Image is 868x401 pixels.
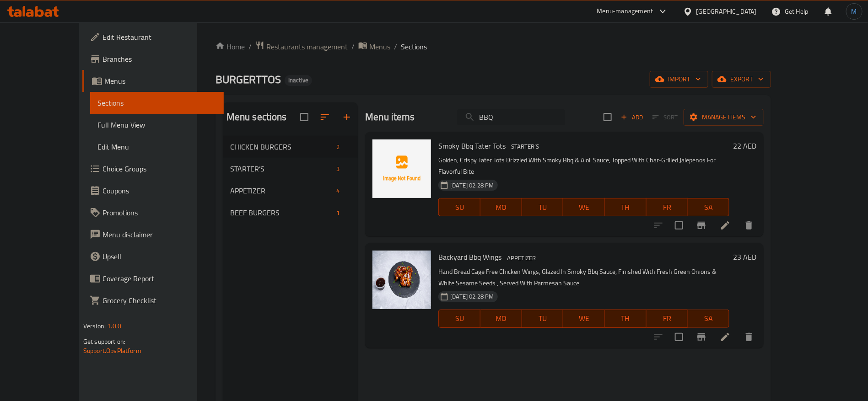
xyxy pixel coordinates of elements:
[372,251,431,309] img: Backyard Bbq Wings
[457,109,565,125] input: search
[223,202,358,224] div: BEEF BURGERS1
[223,180,358,202] div: APPETIZER4
[688,198,729,216] button: SA
[365,110,415,124] h2: Menu items
[216,41,245,52] a: Home
[230,141,333,152] span: CHICKEN BURGERS
[333,165,343,173] span: 3
[90,136,224,158] a: Edit Menu
[255,41,348,53] a: Restaurants management
[712,71,771,88] button: export
[503,252,539,263] div: APPETIZER
[369,41,390,52] span: Menus
[82,267,224,289] a: Coverage Report
[102,229,216,240] span: Menu disclaimer
[102,185,216,196] span: Coupons
[690,214,712,236] button: Branch-specific-item
[82,26,224,48] a: Edit Restaurant
[266,41,348,52] span: Restaurants management
[102,273,216,284] span: Coverage Report
[223,136,358,158] div: CHICKEN BURGERS2
[83,336,125,348] span: Get support on:
[738,326,760,348] button: delete
[647,110,684,124] span: Select section first
[285,75,312,86] div: Inactive
[104,75,216,86] span: Menus
[90,114,224,136] a: Full Menu View
[669,327,689,347] span: Select to update
[647,310,688,328] button: FR
[438,250,501,264] span: Backyard Bbq Wings
[480,198,522,216] button: MO
[333,187,343,195] span: 4
[333,209,343,217] span: 1
[82,70,224,92] a: Menus
[230,207,333,218] span: BEEF BURGERS
[522,198,564,216] button: TU
[609,312,643,325] span: TH
[598,107,617,127] span: Select section
[738,214,760,236] button: delete
[333,143,343,151] span: 2
[691,112,756,123] span: Manage items
[442,201,477,214] span: SU
[438,155,729,177] p: Golden, Crispy Tater Tots Drizzled With Smoky Bbq & Aioli Sauce, Topped With Char-Grilled Jalepen...
[563,198,605,216] button: WE
[720,331,731,342] a: Edit menu item
[852,6,857,16] span: M
[216,69,281,90] span: BURGERTTOS
[102,207,216,218] span: Promotions
[438,139,506,153] span: Smoky Bbq Tater Tots
[230,185,333,196] span: APPETIZER
[216,41,771,53] nav: breadcrumb
[358,41,390,53] a: Menus
[82,180,224,202] a: Coupons
[97,119,216,130] span: Full Menu View
[97,141,216,152] span: Edit Menu
[526,312,560,325] span: TU
[401,41,427,52] span: Sections
[691,312,726,325] span: SA
[522,310,564,328] button: TU
[690,326,712,348] button: Branch-specific-item
[696,6,757,16] div: [GEOGRAPHIC_DATA]
[650,71,708,88] button: import
[438,310,480,328] button: SU
[647,198,688,216] button: FR
[97,97,216,108] span: Sections
[230,163,333,174] span: STARTER’S
[438,198,480,216] button: SU
[503,253,539,263] span: APPETIZER
[394,41,397,52] li: /
[333,207,343,218] div: items
[82,158,224,180] a: Choice Groups
[102,32,216,43] span: Edit Restaurant
[484,201,518,214] span: MO
[563,310,605,328] button: WE
[82,224,224,246] a: Menu disclaimer
[83,345,141,357] a: Support.OpsPlatform
[248,41,252,52] li: /
[82,289,224,311] a: Grocery Checklist
[617,110,647,124] span: Add item
[720,220,731,231] a: Edit menu item
[597,6,653,17] div: Menu-management
[567,201,601,214] span: WE
[657,74,701,85] span: import
[226,110,287,124] h2: Menu sections
[223,132,358,227] nav: Menu sections
[609,201,643,214] span: TH
[507,141,543,152] span: STARTER’S
[691,201,726,214] span: SA
[333,163,343,174] div: items
[617,110,647,124] button: Add
[605,198,647,216] button: TH
[102,53,216,64] span: Branches
[336,106,358,128] button: Add section
[102,295,216,306] span: Grocery Checklist
[102,251,216,262] span: Upsell
[223,158,358,180] div: STARTER’S3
